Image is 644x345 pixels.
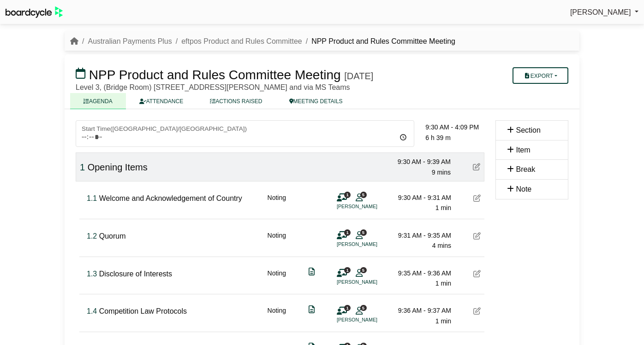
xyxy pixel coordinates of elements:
[516,146,530,154] span: Item
[425,134,450,141] span: 6 h 39 m
[386,157,451,167] div: 9:30 AM - 9:39 AM
[268,193,286,213] div: Noting
[432,169,451,176] span: 9 mins
[70,35,455,47] nav: breadcrumb
[360,267,367,273] span: 5
[99,232,126,240] span: Quorum
[80,162,85,172] span: Click to fine tune number
[516,165,535,173] span: Break
[302,35,455,47] li: NPP Product and Rules Committee Meeting
[344,267,351,273] span: 1
[344,229,351,235] span: 1
[87,307,97,315] span: Click to fine tune number
[360,192,367,198] span: 5
[76,83,350,91] span: Level 3, (Bridge Room) [STREET_ADDRESS][PERSON_NAME] and via MS Teams
[268,268,286,289] div: Noting
[99,194,242,202] span: Welcome and Acknowledgement of Country
[387,193,451,203] div: 9:30 AM - 9:31 AM
[516,185,531,193] span: Note
[99,307,187,315] span: Competition Law Protocols
[126,93,197,109] a: ATTENDANCE
[432,242,451,249] span: 4 mins
[360,229,367,235] span: 5
[360,305,367,311] span: 5
[181,37,302,45] a: eftpos Product and Rules Committee
[344,192,351,198] span: 1
[337,316,406,324] li: [PERSON_NAME]
[197,93,275,109] a: ACTIONS RAISED
[89,68,341,82] span: NPP Product and Rules Committee Meeting
[516,126,540,134] span: Section
[435,317,451,325] span: 1 min
[337,278,406,286] li: [PERSON_NAME]
[570,8,631,16] span: [PERSON_NAME]
[87,232,97,240] span: Click to fine tune number
[570,6,638,18] a: [PERSON_NAME]
[387,230,451,240] div: 9:31 AM - 9:35 AM
[70,93,126,109] a: AGENDA
[435,280,451,287] span: 1 min
[99,270,172,278] span: Disclosure of Interests
[87,270,97,278] span: Click to fine tune number
[425,122,490,132] div: 9:30 AM - 4:09 PM
[6,6,63,18] img: BoardcycleBlackGreen-aaafeed430059cb809a45853b8cf6d952af9d84e6e89e1f1685b34bfd5cb7d64.svg
[88,162,148,172] span: Opening Items
[276,93,356,109] a: MEETING DETAILS
[268,230,286,251] div: Noting
[337,240,406,248] li: [PERSON_NAME]
[387,305,451,316] div: 9:36 AM - 9:37 AM
[387,268,451,278] div: 9:35 AM - 9:36 AM
[87,194,97,202] span: Click to fine tune number
[344,305,351,311] span: 1
[88,37,172,45] a: Australian Payments Plus
[344,70,373,82] div: [DATE]
[337,203,406,211] li: [PERSON_NAME]
[513,67,568,84] button: Export
[435,204,451,211] span: 1 min
[268,305,286,326] div: Noting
